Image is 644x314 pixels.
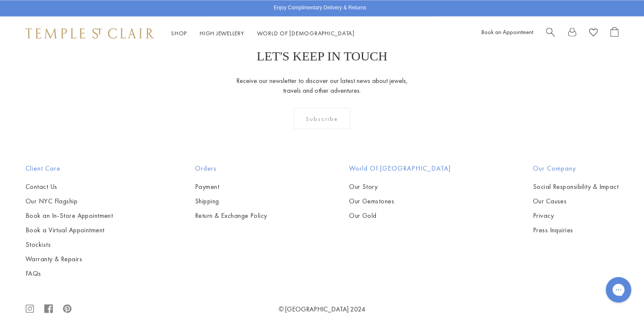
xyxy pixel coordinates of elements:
[26,268,113,278] a: FAQs
[26,196,113,206] a: Our NYC Flagship
[257,49,387,63] p: LET'S KEEP IN TOUCH
[533,225,618,234] a: Press Inquiries
[195,196,267,206] a: Shipping
[294,108,350,129] div: Subscribe
[533,163,618,173] h2: Our Company
[533,196,618,206] a: Our Causes
[601,274,635,305] iframe: Gorgias live chat messenger
[26,163,113,173] h2: Client Care
[200,29,244,37] a: High JewelleryHigh Jewellery
[257,29,355,37] a: World of [DEMOGRAPHIC_DATA]World of [DEMOGRAPHIC_DATA]
[589,27,598,40] a: View Wishlist
[349,196,451,206] a: Our Gemstones
[349,163,451,173] h2: World of [GEOGRAPHIC_DATA]
[236,76,408,95] p: Receive our newsletter to discover our latest news about jewels, travels and other adventures.
[533,211,618,220] a: Privacy
[195,211,267,220] a: Return & Exchange Policy
[546,27,555,40] a: Search
[26,254,113,263] a: Warranty & Repairs
[481,28,533,36] a: Book an Appointment
[349,182,451,191] a: Our Story
[171,28,355,39] nav: Main navigation
[610,27,618,40] a: Open Shopping Bag
[26,182,113,191] a: Contact Us
[274,4,366,12] p: Enjoy Complimentary Delivery & Returns
[195,182,267,191] a: Payment
[26,225,113,234] a: Book a Virtual Appointment
[195,163,267,173] h2: Orders
[26,211,113,220] a: Book an In-Store Appointment
[26,28,154,38] img: Temple St. Clair
[279,304,366,313] a: © [GEOGRAPHIC_DATA] 2024
[26,240,113,249] a: Stockists
[533,182,618,191] a: Social Responsibility & Impact
[349,211,451,220] a: Our Gold
[171,29,187,37] a: ShopShop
